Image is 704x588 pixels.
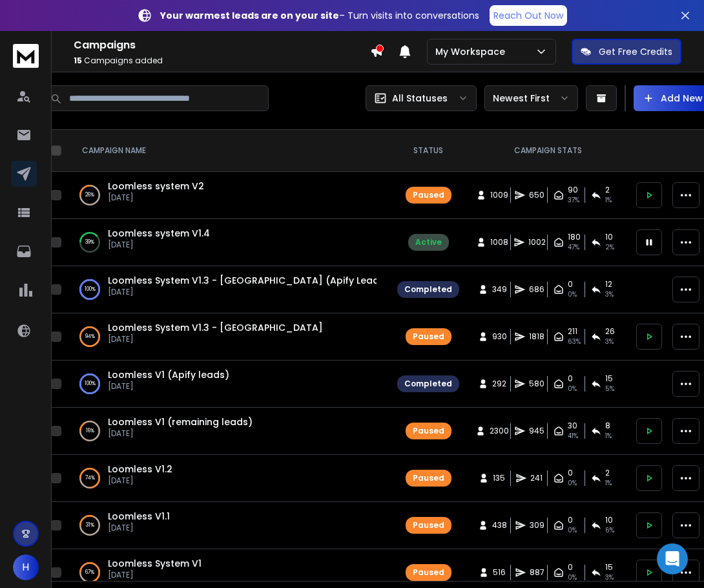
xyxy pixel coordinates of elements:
span: 3 % [605,572,614,583]
span: 0 [568,562,573,572]
span: 180 [568,232,581,242]
span: 309 [530,520,544,530]
th: CAMPAIGN STATS [467,130,628,172]
span: 8 [605,421,610,431]
div: Paused [413,331,444,342]
span: 2 [605,185,610,195]
strong: Your warmest leads are on your site [160,9,339,22]
p: 100 % [85,283,96,296]
a: Loomless System V1.3 - [GEOGRAPHIC_DATA] [108,321,323,334]
span: 6 % [605,525,614,536]
p: All Statuses [392,92,448,105]
span: 887 [530,567,544,578]
th: STATUS [389,130,467,172]
span: 945 [529,426,544,436]
img: logo [13,44,39,68]
div: Paused [413,473,444,483]
span: 0% [568,525,577,536]
td: 74%Loomless V1.2[DATE] [67,455,389,502]
div: Paused [413,190,444,200]
p: – Turn visits into conversations [160,9,479,22]
a: Loomless system V1.4 [108,227,210,240]
a: Loomless V1.1 [108,510,170,523]
td: 31%Loomless V1.1[DATE] [67,502,389,549]
p: 16 % [86,425,94,437]
span: 37 % [568,195,579,205]
div: Completed [404,379,452,389]
button: Newest First [484,85,578,111]
span: 2 % [605,242,614,253]
span: 1009 [490,190,508,200]
div: Open Intercom Messenger [657,543,688,574]
td: 100%Loomless System V1.3 - [GEOGRAPHIC_DATA] (Apify Leads)[DATE] [67,266,389,313]
span: 3 % [605,289,614,300]
span: 63 % [568,337,581,347]
span: 0% [568,384,577,394]
div: Paused [413,520,444,530]
p: Campaigns added [74,56,370,66]
span: 1 % [605,195,612,205]
span: 211 [568,326,577,337]
span: 0 [568,468,573,478]
h1: Campaigns [74,37,370,53]
div: Active [415,237,442,247]
a: Reach Out Now [490,5,567,26]
p: 31 % [86,519,94,532]
span: 1 % [605,431,612,441]
a: Loomless System V1.3 - [GEOGRAPHIC_DATA] (Apify Leads) [108,274,389,287]
a: Loomless System V1 [108,557,202,570]
p: My Workspace [435,45,510,58]
p: [DATE] [108,240,210,250]
span: 930 [492,331,507,342]
span: 241 [530,473,543,483]
p: [DATE] [108,428,253,439]
p: Reach Out Now [493,9,563,22]
span: 686 [529,284,544,295]
span: 15 [74,55,82,66]
th: CAMPAIGN NAME [67,130,389,172]
button: Get Free Credits [572,39,681,65]
span: 0% [568,478,577,488]
span: 438 [492,520,507,530]
span: 516 [493,567,506,578]
td: 16%Loomless V1 (remaining leads)[DATE] [67,408,389,455]
span: 3 % [605,337,614,347]
a: Loomless V1.2 [108,463,172,476]
span: 650 [529,190,544,200]
span: 26 [605,326,615,337]
span: 1008 [490,237,508,247]
p: 67 % [85,566,94,579]
span: 0 [568,373,573,384]
p: 94 % [85,330,95,343]
div: Completed [404,284,452,295]
span: 15 [605,373,613,384]
span: 15 [605,562,613,572]
a: Loomless V1 (Apify leads) [108,368,229,381]
p: 74 % [85,472,95,485]
span: 0% [568,572,577,583]
span: 10 [605,515,613,525]
span: 0% [568,289,577,300]
p: [DATE] [108,287,377,297]
button: H [13,554,39,580]
a: Loomless V1 (remaining leads) [108,415,253,428]
span: 10 [605,232,613,242]
td: 100%Loomless V1 (Apify leads)[DATE] [67,361,389,408]
span: 5 % [605,384,614,394]
p: [DATE] [108,570,202,580]
p: [DATE] [108,523,170,533]
p: 26 % [85,189,94,202]
span: 2 [605,468,610,478]
span: 90 [568,185,578,195]
p: [DATE] [108,193,204,203]
span: 1002 [528,237,546,247]
a: Loomless system V2 [108,180,204,193]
